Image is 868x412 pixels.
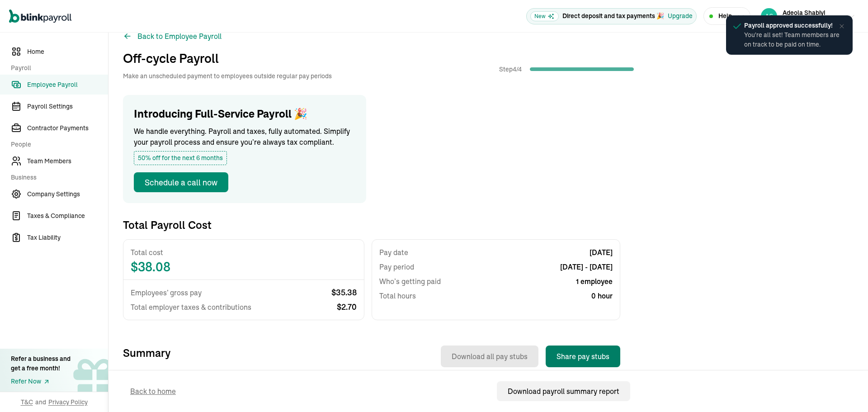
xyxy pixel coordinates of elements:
button: Upgrade [668,11,693,21]
div: Schedule a call now [145,176,217,189]
span: Pay period [379,261,414,272]
span: Total cost [131,247,357,258]
span: 50% off for the next 6 months [134,151,227,165]
span: Payroll Settings [27,102,108,111]
h3: Total Payroll Cost [123,218,212,232]
span: Tax Liability [27,233,108,242]
button: Download payroll summary report [497,381,630,401]
span: Pay date [379,247,408,258]
p: Direct deposit and tax payments 🎉 [562,11,664,21]
button: Schedule a call now [134,172,228,192]
nav: Global [9,3,71,29]
span: People [11,140,103,149]
span: Total employer taxes & contributions [131,302,251,313]
h3: Summary [123,346,170,367]
span: Back to home [130,386,176,397]
span: $ 2.70 [337,302,357,313]
div: Download payroll summary report [508,386,619,397]
span: Employees’ gross pay [131,287,202,298]
span: You're all set! Team members are on track to be paid on time. [744,30,844,49]
div: Refer a business and get a free month! [11,354,71,373]
h1: Introducing Full-Service Payroll 🎉 [134,106,355,122]
span: Home [27,47,108,57]
span: Payroll approved successfully! [744,21,844,30]
span: Business [11,173,103,182]
span: Who’s getting paid [379,276,441,287]
span: 1 employee [576,276,613,287]
button: Share pay stubs [546,346,620,367]
span: 0 hour [591,290,613,301]
h1: Off-cycle Payroll [123,49,332,68]
a: Refer Now [11,377,71,386]
span: Make an unscheduled payment to employees outside regular pay periods [123,71,332,81]
span: [DATE] - [DATE] [560,261,613,272]
button: Download all pay stubs [441,346,538,367]
span: Payroll [11,63,103,73]
span: Company Settings [27,189,108,199]
span: [DATE] [590,247,613,258]
span: Step 4 / 4 [499,65,526,74]
iframe: Chat Widget [823,369,868,412]
span: Privacy Policy [48,398,88,407]
span: New [530,11,559,21]
button: Adeola ShabiyiWallay Dolsh Corporation [757,5,859,28]
button: Back to home [119,381,187,401]
span: Contractor Payments [27,123,108,133]
span: $ 38.08 [131,261,357,272]
span: $ 35.38 [331,287,357,298]
button: Back to Employee Payroll [123,31,222,42]
span: Total hours [379,290,416,301]
span: Team Members [27,156,108,166]
button: Help [703,7,750,25]
span: Taxes & Compliance [27,211,108,221]
p: We handle everything. Payroll and taxes, fully automated. Simplify your payroll process and ensur... [134,126,355,147]
span: T&C [21,398,33,407]
span: Employee Payroll [27,80,108,90]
